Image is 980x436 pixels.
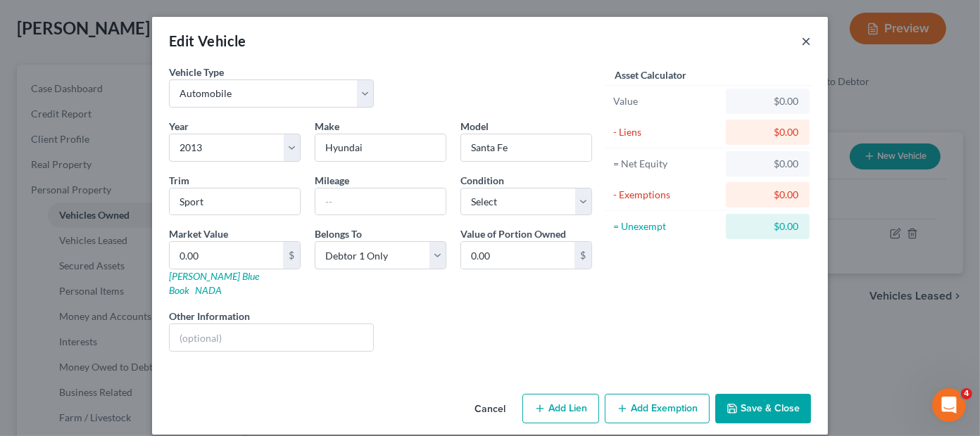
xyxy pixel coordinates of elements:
label: Value of Portion Owned [460,226,566,241]
button: Cancel [463,395,517,423]
div: $ [574,242,591,269]
input: (optional) [170,324,373,351]
input: 0.00 [170,242,283,269]
label: Asset Calculator [615,68,686,82]
div: Value [613,94,720,108]
span: 4 [961,388,972,399]
label: Model [460,119,489,134]
label: Other Information [169,309,250,323]
button: Save & Close [715,394,811,423]
div: = Net Equity [613,157,720,171]
button: Add Lien [522,394,599,423]
div: $ [283,242,300,269]
label: Condition [460,173,504,188]
button: × [801,32,811,49]
input: ex. Nissan [315,134,446,161]
span: Belongs To [315,228,362,240]
div: Edit Vehicle [169,31,246,51]
div: $0.00 [737,219,798,233]
input: ex. LS, LT, etc [170,188,300,215]
div: - Exemptions [613,188,720,202]
label: Mileage [315,173,349,188]
div: - Liens [613,125,720,139]
button: Add Exemption [605,394,710,423]
input: ex. Altima [461,134,591,161]
a: [PERSON_NAME] Blue Book [169,270,259,296]
a: NADA [195,284,222,296]
input: -- [315,188,446,215]
label: Year [169,119,189,134]
div: $0.00 [737,94,798,108]
label: Market Value [169,226,228,241]
div: $0.00 [737,188,798,202]
label: Trim [169,173,189,188]
div: $0.00 [737,125,798,139]
label: Vehicle Type [169,65,224,79]
input: 0.00 [461,242,574,269]
span: Make [315,120,339,132]
div: $0.00 [737,157,798,171]
iframe: Intercom live chat [932,388,966,422]
div: = Unexempt [613,219,720,233]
